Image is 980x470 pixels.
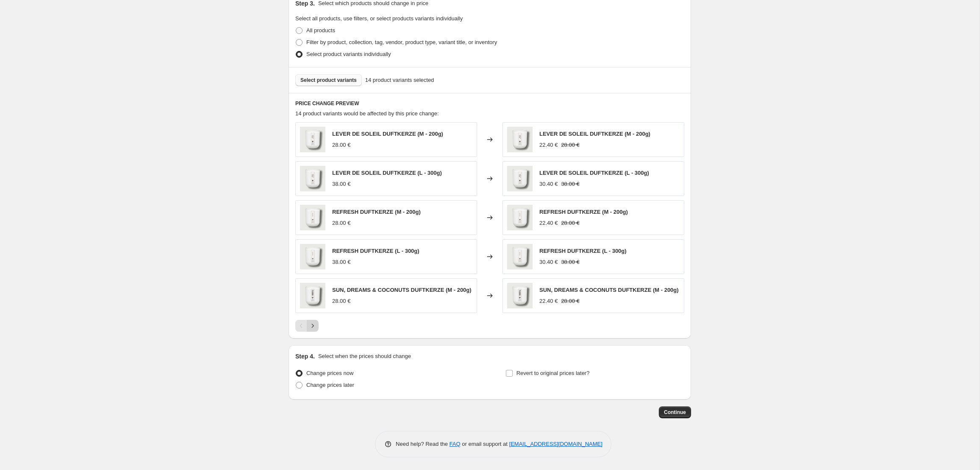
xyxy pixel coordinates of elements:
div: 38.00 € [332,180,350,188]
img: mahalo_produkt_refresh_oben_300g_80x.jpg [300,205,325,230]
p: Select when the prices should change [318,352,411,361]
span: Continue [664,409,686,416]
div: 22.40 € [539,297,558,305]
div: 30.40 € [539,180,558,188]
div: 30.40 € [539,258,558,266]
span: REFRESH DUFTKERZE (L - 300g) [332,248,419,254]
button: Next [307,320,319,332]
span: SUN, DREAMS & COCONUTS DUFTKERZE (M - 200g) [332,287,472,293]
span: Need help? Read the [396,441,450,447]
strike: 38.00 € [561,180,579,188]
span: Filter by product, collection, tag, vendor, product type, variant title, or inventory [306,39,497,45]
span: LEVER DE SOLEIL DUFTKERZE (M - 200g) [539,131,650,137]
div: 22.40 € [539,141,558,149]
span: SUN, DREAMS & COCONUTS DUFTKERZE (M - 200g) [539,287,679,293]
img: mahalo_produkt_lever-de-soleil_oben_300g_80x.jpg [507,127,533,152]
h2: Step 4. [295,352,315,361]
img: mahalo_produkt_sun-dreams-coconuts_oben_300g_80x.jpg [300,283,325,308]
span: Select all products, use filters, or select products variants individually [295,15,463,22]
span: Change prices later [306,382,354,388]
span: or email support at [461,441,509,447]
span: REFRESH DUFTKERZE (M - 200g) [539,209,628,215]
div: 28.00 € [332,297,350,305]
span: Revert to original prices later? [516,370,590,376]
span: Select product variants [300,77,357,84]
span: 14 product variants would be affected by this price change: [295,110,439,117]
span: REFRESH DUFTKERZE (M - 200g) [332,209,421,215]
span: Select product variants individually [306,51,391,57]
span: REFRESH DUFTKERZE (L - 300g) [539,248,627,254]
img: mahalo_produkt_refresh_oben_300g_80x.jpg [507,205,533,230]
h6: PRICE CHANGE PREVIEW [295,100,684,107]
div: 38.00 € [332,258,350,266]
span: LEVER DE SOLEIL DUFTKERZE (L - 300g) [332,170,442,176]
img: mahalo_produkt_lever-de-soleil_oben_300g_80x.jpg [507,166,533,191]
img: mahalo_produkt_lever-de-soleil_oben_300g_80x.jpg [300,127,325,152]
img: mahalo_produkt_refresh_oben_300g_80x.jpg [300,244,325,269]
nav: Pagination [295,320,319,332]
img: mahalo_produkt_refresh_oben_300g_80x.jpg [507,244,533,269]
div: 28.00 € [332,141,350,149]
strike: 28.00 € [561,141,579,149]
a: FAQ [450,441,461,447]
button: Continue [659,406,691,418]
strike: 28.00 € [561,297,579,305]
span: LEVER DE SOLEIL DUFTKERZE (L - 300g) [539,170,649,176]
img: mahalo_produkt_lever-de-soleil_oben_300g_80x.jpg [300,166,325,191]
a: [EMAIL_ADDRESS][DOMAIN_NAME] [509,441,602,447]
span: LEVER DE SOLEIL DUFTKERZE (M - 200g) [332,131,443,137]
strike: 38.00 € [561,258,579,266]
span: Change prices now [306,370,353,376]
span: All products [306,27,335,34]
strike: 28.00 € [561,219,579,227]
img: mahalo_produkt_sun-dreams-coconuts_oben_300g_80x.jpg [507,283,533,308]
div: 28.00 € [332,219,350,227]
span: 14 product variants selected [365,76,434,84]
button: Select product variants [295,74,362,86]
div: 22.40 € [539,219,558,227]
